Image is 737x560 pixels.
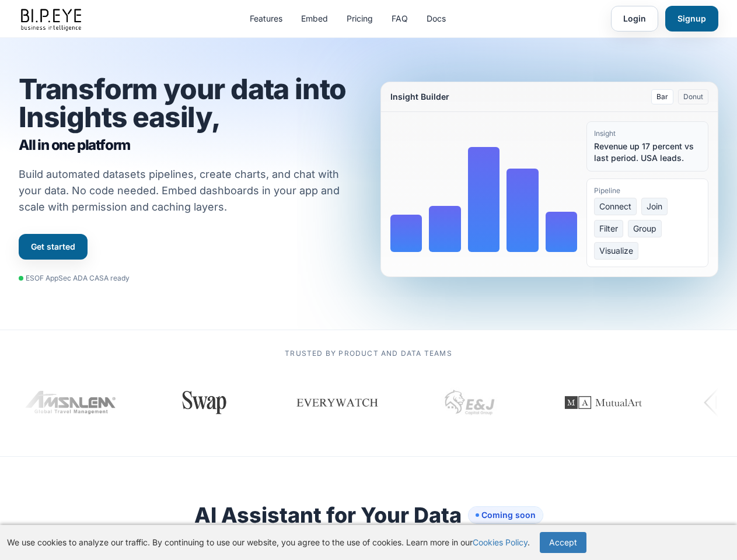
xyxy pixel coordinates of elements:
[651,89,673,104] button: Bar
[295,385,379,420] img: Everywatch
[390,121,578,252] div: Bar chart
[392,13,408,24] a: FAQ
[441,373,500,432] img: EJ Capital
[19,6,85,32] img: bipeye-logo
[594,242,638,260] span: Visualize
[301,13,328,24] a: Embed
[19,75,357,155] h1: Transform your data into Insights easily,
[540,532,586,553] button: Accept
[641,198,668,215] span: Join
[594,129,701,138] div: Insight
[390,91,449,103] div: Insight Builder
[427,13,446,24] a: Docs
[473,537,528,547] a: Cookies Policy
[551,373,656,432] img: MutualArt
[25,391,117,414] img: Amsalem
[194,503,543,527] h2: AI Assistant for Your Data
[594,141,701,164] div: Revenue up 17 percent vs last period. USA leads.
[347,13,373,24] a: Pricing
[250,13,282,24] a: Features
[594,198,637,215] span: Connect
[469,507,543,523] span: Coming soon
[177,391,231,414] img: Swap
[678,89,708,104] button: Donut
[19,274,130,283] div: ESOF AppSec ADA CASA ready
[19,234,88,260] a: Get started
[19,349,718,358] p: Trusted by product and data teams
[665,6,718,32] a: Signup
[611,6,658,32] a: Login
[19,166,355,215] p: Build automated datasets pipelines, create charts, and chat with your data. No code needed. Embed...
[594,186,701,195] div: Pipeline
[7,537,530,548] p: We use cookies to analyze our traffic. By continuing to use our website, you agree to the use of ...
[19,136,357,155] span: All in one platform
[628,220,662,237] span: Group
[594,220,623,237] span: Filter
